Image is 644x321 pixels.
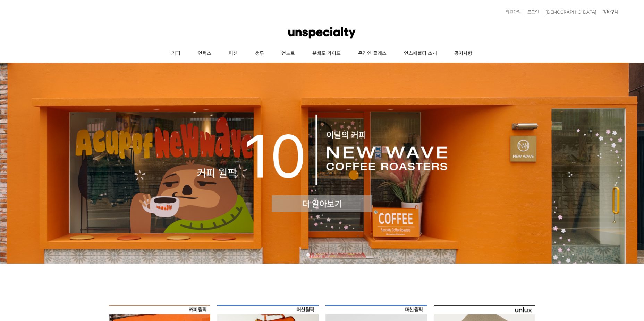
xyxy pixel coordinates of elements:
[446,45,481,62] a: 공지사항
[273,45,304,62] a: 언노트
[524,10,539,14] a: 로그인
[542,10,596,14] a: [DEMOGRAPHIC_DATA]
[246,45,273,62] a: 생두
[349,45,395,62] a: 온라인 클래스
[334,253,338,257] a: 5
[220,45,246,62] a: 머신
[163,45,189,62] a: 커피
[313,253,317,257] a: 2
[189,45,220,62] a: 언럭스
[600,10,618,14] a: 장바구니
[304,45,349,62] a: 분쇄도 가이드
[306,253,310,257] a: 1
[288,23,356,43] img: 언스페셜티 몰
[395,45,446,62] a: 언스페셜티 소개
[327,253,331,257] a: 4
[320,253,324,257] a: 3
[502,10,521,14] a: 회원가입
